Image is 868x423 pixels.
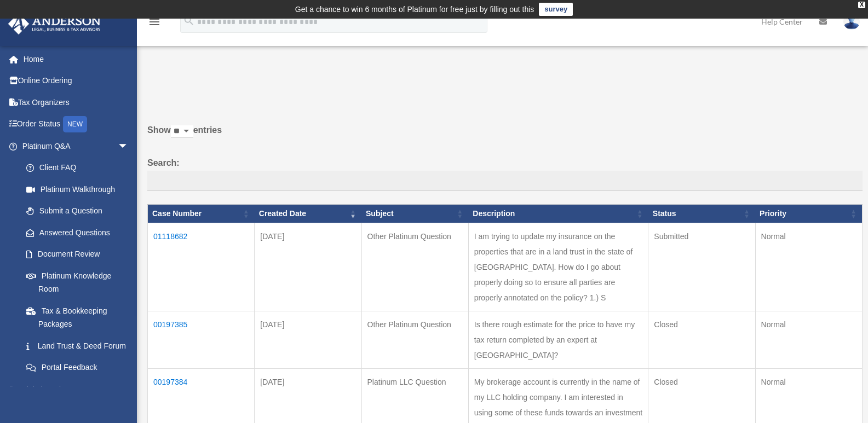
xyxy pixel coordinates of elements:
a: Online Ordering [8,70,145,92]
a: Platinum Knowledge Room [15,265,140,300]
th: Status: activate to sort column ascending [648,205,755,223]
input: Search: [147,171,863,192]
td: Normal [755,311,862,369]
td: I am trying to update my insurance on the properties that are in a land trust in the state of [GE... [468,223,648,311]
a: Digital Productsarrow_drop_down [8,378,145,400]
td: Submitted [648,223,755,311]
div: Get a chance to win 6 months of Platinum for free just by filling out this [295,3,534,16]
td: Other Platinum Question [361,223,468,311]
span: arrow_drop_down [118,378,140,401]
td: Normal [755,223,862,311]
td: Is there rough estimate for the price to have my tax return completed by an expert at [GEOGRAPHIC... [468,311,648,369]
a: Document Review [15,244,140,265]
a: Answered Questions [15,222,134,244]
i: search [183,15,195,27]
label: Show entries [147,123,863,149]
select: Showentries [171,125,193,138]
th: Priority: activate to sort column ascending [755,205,862,223]
a: Home [8,48,145,70]
th: Case Number: activate to sort column ascending [148,205,255,223]
a: Portal Feedback [15,357,140,379]
td: [DATE] [255,311,361,369]
td: Closed [648,311,755,369]
div: close [858,2,865,8]
a: Platinum Q&Aarrow_drop_down [8,135,140,157]
a: Order StatusNEW [8,113,145,136]
td: 01118682 [148,223,255,311]
td: 00197385 [148,311,255,369]
div: NEW [63,116,87,132]
td: [DATE] [255,223,361,311]
span: arrow_drop_down [118,135,140,158]
th: Created Date: activate to sort column ascending [255,205,361,223]
a: survey [539,3,573,16]
a: Tax Organizers [8,91,145,113]
a: menu [148,19,161,28]
label: Search: [147,155,863,192]
th: Description: activate to sort column ascending [468,205,648,223]
a: Land Trust & Deed Forum [15,335,140,357]
a: Tax & Bookkeeping Packages [15,300,140,335]
i: menu [148,15,161,28]
a: Platinum Walkthrough [15,178,140,200]
img: User Pic [843,14,860,30]
a: Submit a Question [15,200,140,222]
a: Client FAQ [15,157,140,179]
img: Anderson Advisors Platinum Portal [5,13,104,34]
th: Subject: activate to sort column ascending [361,205,468,223]
td: Other Platinum Question [361,311,468,369]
